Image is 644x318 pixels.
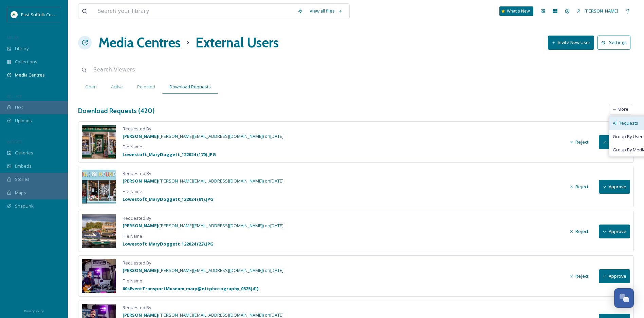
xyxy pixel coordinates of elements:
strong: Lowestoft_MaryDoggett_122024 (91).JPG [123,196,214,202]
strong: [PERSON_NAME] [123,133,158,139]
span: File Name [123,233,283,239]
input: Search Viewers [90,62,248,77]
img: 5cc2063f-ff1d-4423-ac80-6928f53394a8.jpg [82,259,116,293]
span: Group By User [613,133,643,140]
strong: 60sEventTransportMuseum_mary@ettphotography_0525(41) [123,285,258,292]
span: SnapLink [15,203,34,209]
span: Privacy Policy [24,309,44,313]
span: Media Centres [15,72,45,78]
strong: [PERSON_NAME] [123,312,158,318]
input: Search your library [94,4,294,19]
span: ( [PERSON_NAME][EMAIL_ADDRESS][DOMAIN_NAME] ) on [DATE] [123,178,283,184]
a: Media Centres [98,33,181,53]
span: Active [111,84,123,90]
button: Approve [599,135,630,149]
button: Approve [599,180,630,194]
button: Open Chat [614,288,634,308]
a: Privacy Policy [24,306,44,315]
span: ( [PERSON_NAME][EMAIL_ADDRESS][DOMAIN_NAME] ) on [DATE] [123,312,283,318]
span: [PERSON_NAME] [585,8,618,14]
a: What's New [499,6,533,16]
span: All Requests [613,120,638,126]
img: 47c8a62a-a3f5-4248-8808-e3afb8398cd1.jpg [82,125,116,159]
span: ( [PERSON_NAME][EMAIL_ADDRESS][DOMAIN_NAME] ) on [DATE] [123,222,283,229]
img: e2e8215a-038e-4688-8ada-82e9b28f20fd.jpg [82,214,116,248]
span: Requested By [123,215,283,221]
span: East Suffolk Council [21,11,61,18]
button: Settings [597,36,630,49]
h1: External Users [196,33,279,53]
span: More [618,106,628,112]
img: 54a0205a-b408-4f0d-be07-8caf4925b26a.jpg [82,170,116,204]
span: MEDIA [7,35,19,40]
span: Collections [15,59,37,65]
a: Settings [597,36,634,49]
strong: [PERSON_NAME] [123,178,158,184]
strong: [PERSON_NAME] [123,267,158,273]
span: UGC [15,104,24,111]
span: File Name [123,188,283,195]
a: View all files [306,4,346,18]
span: Requested By [123,170,283,177]
strong: Lowestoft_MaryDoggett_122024 (22).JPG [123,241,214,247]
span: Rejected [137,84,155,90]
span: Download Requests [169,84,211,90]
span: Library [15,45,29,52]
span: File Name [123,278,283,284]
span: ( [PERSON_NAME][EMAIL_ADDRESS][DOMAIN_NAME] ) on [DATE] [123,267,283,273]
button: Approve [599,225,630,238]
span: Maps [15,190,26,196]
span: Stories [15,176,30,183]
button: Reject [566,135,592,149]
span: WIDGETS [7,139,22,144]
strong: [PERSON_NAME] [123,222,158,229]
span: Embeds [15,163,32,169]
button: Reject [566,180,592,193]
button: Approve [599,269,630,283]
span: ( [PERSON_NAME][EMAIL_ADDRESS][DOMAIN_NAME] ) on [DATE] [123,133,283,139]
img: ESC%20Logo.png [11,11,18,18]
span: Uploads [15,118,32,124]
span: COLLECT [7,94,21,99]
span: Requested By [123,304,283,311]
button: Reject [566,225,592,238]
span: File Name [123,144,283,150]
a: [PERSON_NAME] [573,4,622,18]
button: Invite New User [548,36,594,49]
span: Galleries [15,150,33,156]
strong: Lowestoft_MaryDoggett_122024 (170).JPG [123,151,216,157]
span: Requested By [123,260,283,266]
h3: Download Requests ( 420 ) [78,106,155,116]
button: Reject [566,270,592,283]
span: Requested By [123,126,283,132]
span: Open [85,84,97,90]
